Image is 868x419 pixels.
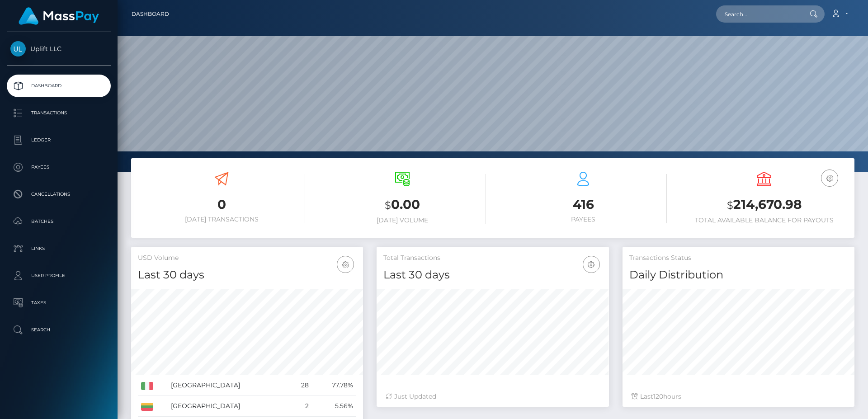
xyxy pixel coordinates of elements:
[680,196,848,214] h3: 214,670.98
[10,160,107,174] p: Payees
[10,323,107,337] p: Search
[289,375,312,396] td: 28
[132,5,169,24] a: Dashboard
[385,199,391,212] small: $
[141,382,153,390] img: IT.png
[10,133,107,147] p: Ledger
[7,292,111,314] a: Taxes
[7,102,111,124] a: Transactions
[141,403,153,411] img: LT.png
[632,392,845,401] div: Last hours
[168,396,289,417] td: [GEOGRAPHIC_DATA]
[680,217,848,224] h6: Total Available Balance for Payouts
[312,375,356,396] td: 77.78%
[289,396,312,417] td: 2
[500,216,667,223] h6: Payees
[138,267,356,283] h4: Last 30 days
[629,267,848,283] h4: Daily Distribution
[7,45,111,53] span: Uplift LLC
[10,41,26,56] img: Uplift LLC
[7,156,111,179] a: Payees
[10,79,107,93] p: Dashboard
[10,269,107,282] p: User Profile
[7,264,111,287] a: User Profile
[383,254,602,263] h5: Total Transactions
[7,319,111,341] a: Search
[716,5,801,23] input: Search...
[319,196,486,214] h3: 0.00
[653,392,663,400] span: 120
[7,129,111,151] a: Ledger
[629,254,848,263] h5: Transactions Status
[500,196,667,213] h3: 416
[10,106,107,120] p: Transactions
[10,215,107,228] p: Batches
[10,296,107,310] p: Taxes
[7,210,111,233] a: Batches
[386,392,599,401] div: Just Updated
[727,199,733,212] small: $
[7,183,111,206] a: Cancellations
[7,237,111,260] a: Links
[7,75,111,97] a: Dashboard
[319,217,486,224] h6: [DATE] Volume
[383,267,602,283] h4: Last 30 days
[10,242,107,255] p: Links
[19,7,99,25] img: MassPay Logo
[138,216,305,223] h6: [DATE] Transactions
[312,396,356,417] td: 5.56%
[138,196,305,213] h3: 0
[10,188,107,201] p: Cancellations
[138,254,356,263] h5: USD Volume
[168,375,289,396] td: [GEOGRAPHIC_DATA]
